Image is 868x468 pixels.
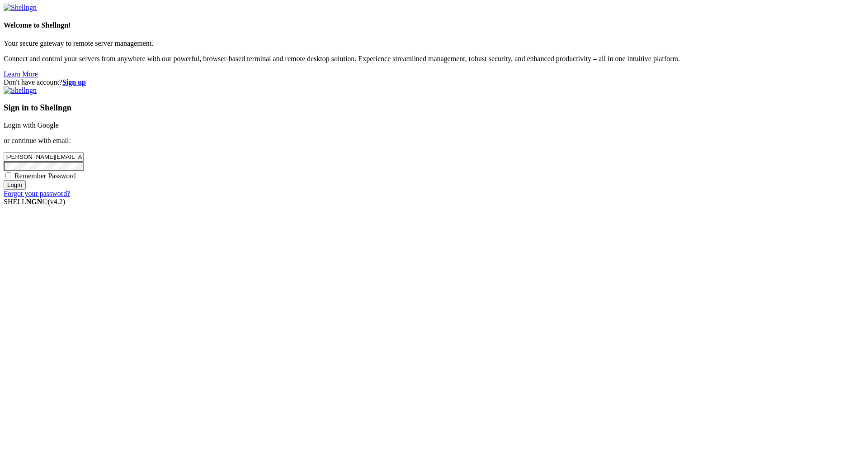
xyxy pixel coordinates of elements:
img: Shellngn [4,86,37,95]
span: 4.2.0 [48,198,66,205]
a: Sign up [62,78,86,86]
h3: Sign in to Shellngn [4,103,864,113]
p: Connect and control your servers from anywhere with our powerful, browser-based terminal and remo... [4,55,864,63]
span: Remember Password [14,172,76,180]
input: Email address [4,152,84,162]
b: NGN [26,198,42,205]
p: or continue with email: [4,137,864,145]
a: Forgot your password? [4,190,70,197]
div: Don't have account? [4,78,864,86]
input: Login [4,180,26,190]
a: Learn More [4,70,38,78]
span: SHELL © [4,198,65,205]
h4: Welcome to Shellngn! [4,21,864,29]
a: Login with Google [4,121,59,129]
p: Your secure gateway to remote server management. [4,39,864,48]
input: Remember Password [5,172,11,178]
img: Shellngn [4,4,37,12]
